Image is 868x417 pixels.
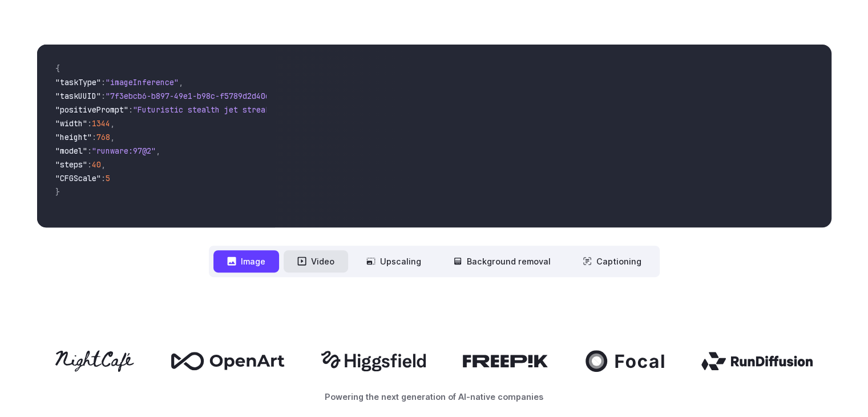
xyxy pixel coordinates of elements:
[110,118,115,129] span: ,
[106,91,279,101] span: "7f3ebcb6-b897-49e1-b98c-f5789d2d40d7"
[55,187,60,197] span: }
[110,132,115,142] span: ,
[37,390,831,403] p: Powering the next generation of AI-native companies
[128,105,133,115] span: :
[92,159,101,170] span: 40
[101,173,106,183] span: :
[92,132,96,142] span: :
[55,146,87,156] span: "model"
[179,77,183,87] span: ,
[106,173,110,183] span: 5
[101,159,106,170] span: ,
[213,250,279,272] button: Image
[87,159,92,170] span: :
[55,105,128,115] span: "positivePrompt"
[87,146,92,156] span: :
[92,146,156,156] span: "runware:97@2"
[55,77,101,87] span: "taskType"
[55,132,92,142] span: "height"
[284,250,348,272] button: Video
[439,250,564,272] button: Background removal
[55,63,60,74] span: {
[353,250,435,272] button: Upscaling
[101,91,106,101] span: :
[96,132,110,142] span: 768
[133,105,548,115] span: "Futuristic stealth jet streaking through a neon-lit cityscape with glowing purple exhaust"
[92,118,110,129] span: 1344
[87,118,92,129] span: :
[55,118,87,129] span: "width"
[569,250,655,272] button: Captioning
[156,146,160,156] span: ,
[55,173,101,183] span: "CFGScale"
[101,77,106,87] span: :
[55,159,87,170] span: "steps"
[106,77,179,87] span: "imageInference"
[55,91,101,101] span: "taskUUID"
